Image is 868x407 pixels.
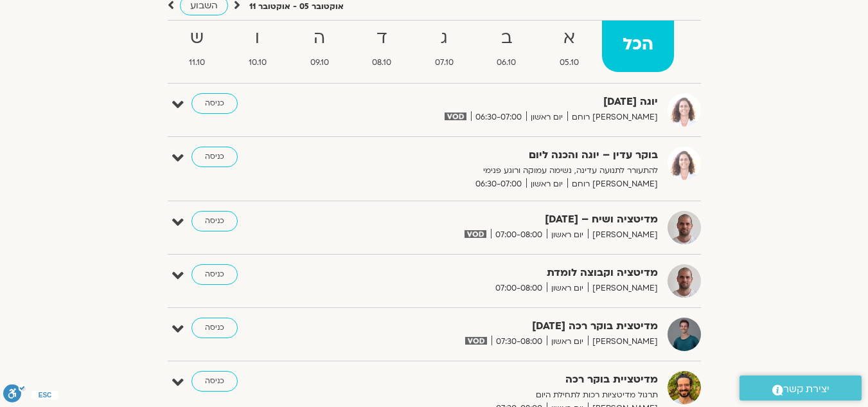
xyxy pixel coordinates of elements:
[477,56,537,69] span: 06.10
[445,113,466,120] img: vodicon
[351,24,412,53] strong: ד
[465,337,486,345] img: vodicon
[169,56,226,69] span: 11.10
[539,24,599,53] strong: א
[477,21,537,72] a: ב06.10
[169,24,226,53] strong: ש
[588,335,658,348] span: [PERSON_NAME]
[191,264,238,285] a: כניסה
[290,56,350,69] span: 09.10
[414,24,474,53] strong: ג
[191,93,238,114] a: כניסה
[477,24,537,53] strong: ב
[343,388,658,402] p: תרגול מדיטציות רכות לתחילת היום
[491,228,547,242] span: 07:00-08:00
[228,56,287,69] span: 10.10
[547,335,588,348] span: יום ראשון
[169,21,226,72] a: ש11.10
[588,228,658,242] span: [PERSON_NAME]
[547,228,588,242] span: יום ראשון
[343,164,658,177] p: להתעורר לתנועה עדינה, נשימה עמוקה ורוגע פנימי
[343,371,658,388] strong: מדיטציית בוקר רכה
[191,211,238,231] a: כניסה
[228,24,287,53] strong: ו
[526,177,567,191] span: יום ראשון
[191,371,238,392] a: כניסה
[343,211,658,228] strong: מדיטציה ושיח – [DATE]
[290,24,350,53] strong: ה
[588,282,658,295] span: [PERSON_NAME]
[414,21,474,72] a: ג07.10
[526,111,567,124] span: יום ראשון
[471,111,526,124] span: 06:30-07:00
[343,93,658,111] strong: יוגה [DATE]
[343,147,658,164] strong: בוקר עדין – יוגה והכנה ליום
[492,335,547,348] span: 07:30-08:00
[351,21,412,72] a: ד08.10
[602,21,674,72] a: הכל
[343,318,658,335] strong: מדיטצית בוקר רכה [DATE]
[539,56,599,69] span: 05.10
[191,147,238,167] a: כניסה
[567,177,658,191] span: [PERSON_NAME] רוחם
[351,56,412,69] span: 08.10
[343,264,658,282] strong: מדיטציה וקבוצה לומדת
[228,21,287,72] a: ו10.10
[191,318,238,338] a: כניסה
[414,56,474,69] span: 07.10
[602,30,674,59] strong: הכל
[491,282,547,295] span: 07:00-08:00
[547,282,588,295] span: יום ראשון
[783,381,829,398] span: יצירת קשר
[567,111,658,124] span: [PERSON_NAME] רוחם
[471,177,526,191] span: 06:30-07:00
[740,375,862,401] a: יצירת קשר
[465,230,486,238] img: vodicon
[539,21,599,72] a: א05.10
[290,21,350,72] a: ה09.10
